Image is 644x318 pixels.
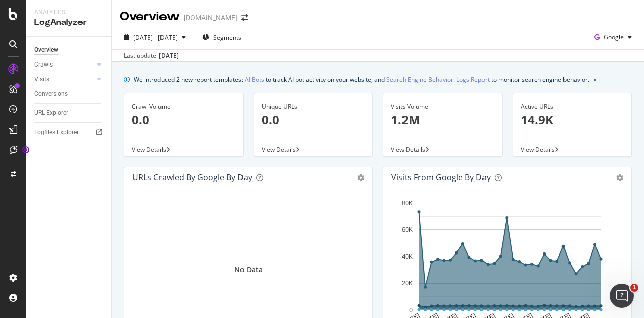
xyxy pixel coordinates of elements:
div: gear [357,174,364,181]
div: No Data [234,265,263,275]
div: Overview [120,8,180,25]
text: 20K [402,280,413,287]
div: arrow-right-arrow-left [242,14,248,21]
text: 80K [402,200,413,207]
span: 1 [630,284,638,292]
a: AI Bots [245,74,264,85]
span: Segments [213,33,242,42]
button: [DATE] - [DATE] [120,29,190,45]
p: 0.0 [262,111,365,129]
a: Visits [34,74,94,85]
div: URLs Crawled by Google by day [132,172,252,182]
div: Tooltip anchor [21,145,30,154]
button: Google [590,29,636,45]
div: Overview [34,45,58,55]
button: Segments [198,29,246,45]
a: Search Engine Behavior: Logs Report [386,74,490,85]
span: View Details [262,145,296,154]
span: Google [604,33,624,41]
div: Last update [124,51,179,60]
div: Visits Volume [391,102,495,111]
text: 0 [409,307,413,314]
div: Conversions [34,89,68,99]
div: Visits [34,74,49,85]
span: View Details [391,145,425,154]
div: LogAnalyzer [34,17,103,28]
span: View Details [132,145,166,154]
a: URL Explorer [34,108,104,118]
div: URL Explorer [34,108,68,118]
button: close banner [591,72,599,87]
div: Visits from Google by day [391,172,491,182]
div: [DOMAIN_NAME] [184,13,237,23]
div: [DATE] [159,51,179,60]
div: Crawls [34,59,53,70]
a: Crawls [34,59,94,70]
iframe: Intercom live chat [610,284,634,308]
div: We introduced 2 new report templates: to track AI bot activity on your website, and to monitor se... [134,74,589,85]
a: Overview [34,45,104,55]
text: 60K [402,226,413,233]
div: Analytics [34,8,103,17]
div: Logfiles Explorer [34,127,79,138]
a: Conversions [34,89,104,99]
span: [DATE] - [DATE] [133,33,178,42]
a: Logfiles Explorer [34,127,104,138]
p: 1.2M [391,111,495,129]
div: Unique URLs [262,102,365,111]
div: gear [616,174,623,181]
p: 0.0 [132,111,235,129]
span: View Details [521,145,555,154]
div: Active URLs [521,102,624,111]
p: 14.9K [521,111,624,129]
div: Crawl Volume [132,102,235,111]
text: 40K [402,253,413,260]
div: info banner [124,74,632,85]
